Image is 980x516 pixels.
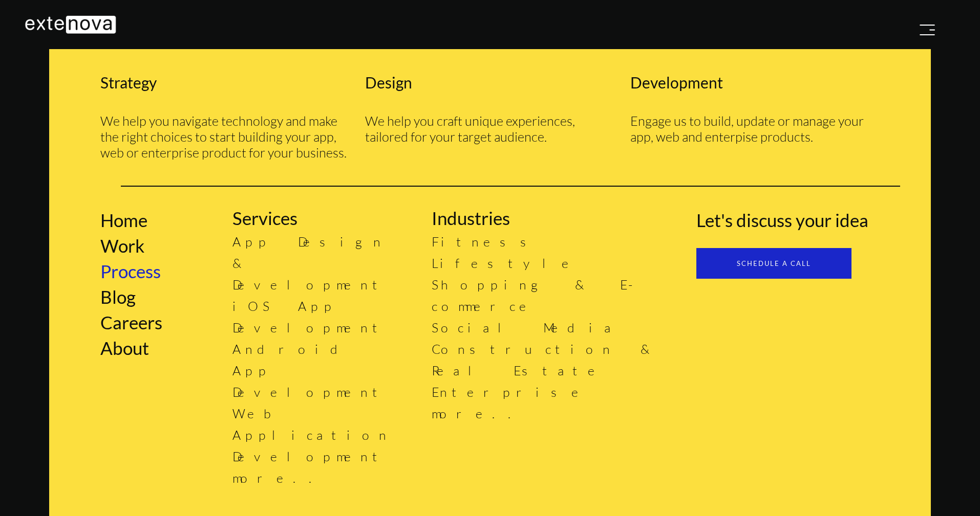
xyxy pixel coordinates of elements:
[232,470,325,486] a: more..
[100,311,162,333] a: Careers
[232,207,297,229] a: Services
[432,341,659,378] a: Construction & Real Estate
[696,207,880,233] div: Let's discuss your idea
[25,15,117,34] img: Extenova
[100,113,350,161] div: We help you navigate technology and make the right choices to start building your app, web or ent...
[365,113,615,161] div: We help you craft unique experiences, tailored for your target audience.
[432,207,510,229] a: Industries
[232,298,388,335] a: iOS App Development
[232,406,391,464] a: Web Application Development
[432,255,578,271] a: Lifestyle
[432,384,588,400] a: Enterprise
[100,235,144,256] a: Work
[432,277,642,314] a: Shopping & E-commerce
[232,341,388,400] a: Android App Development
[432,406,524,421] a: more..
[432,320,619,335] a: Social Media
[696,248,851,279] a: Schedule a call
[432,234,541,250] a: Fitness
[100,209,147,231] a: Home
[100,260,161,282] a: Process
[630,72,880,94] div: Development
[232,234,388,293] a: App Design & Development
[920,25,935,35] img: Menu
[365,72,615,94] div: Design
[100,286,136,307] a: Blog
[100,72,350,94] div: Strategy
[100,337,149,358] a: About
[630,113,880,145] div: Engage us to build, update or manage your app, web and enterpise products.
